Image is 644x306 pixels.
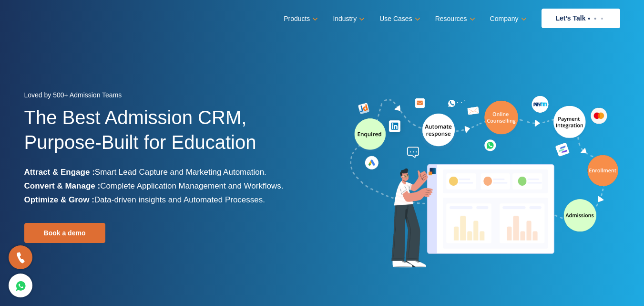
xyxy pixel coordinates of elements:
[24,195,94,204] b: Optimize & Grow :
[94,195,265,204] span: Data-driven insights and Automated Processes.
[542,9,620,28] a: Let’s Talk
[435,12,473,26] a: Resources
[95,168,266,177] span: Smart Lead Capture and Marketing Automation.
[284,12,316,26] a: Products
[24,88,315,105] div: Loved by 500+ Admission Teams
[348,94,620,272] img: admission-software-home-page-header
[490,12,525,26] a: Company
[24,168,95,177] b: Attract & Engage :
[333,12,363,26] a: Industry
[24,105,315,165] h1: The Best Admission CRM, Purpose-Built for Education
[24,181,101,190] b: Convert & Manage :
[100,181,283,190] span: Complete Application Management and Workflows.
[379,12,418,26] a: Use Cases
[24,223,105,243] a: Book a demo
